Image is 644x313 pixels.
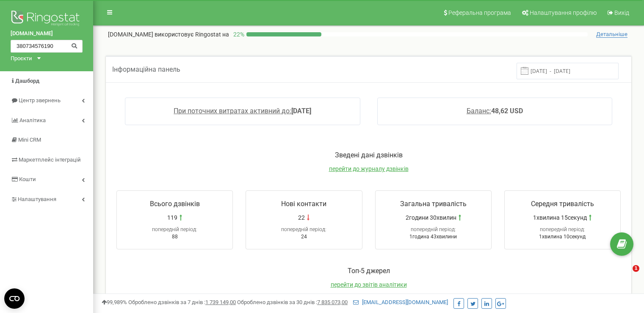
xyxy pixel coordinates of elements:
a: перейти до звітів аналітики [331,281,407,288]
span: використовує Ringostat на [155,31,229,38]
a: перейти до журналу дзвінків [329,165,409,172]
span: Середня тривалість [531,200,594,208]
span: Всього дзвінків [150,200,200,208]
span: 1хвилина 10секунд [539,234,586,240]
input: Пошук за номером [11,40,83,53]
span: При поточних витратах активний до: [174,107,291,115]
span: попередній період: [281,226,326,232]
span: 1 [633,265,639,272]
span: попередній період: [152,226,197,232]
span: 2години 30хвилин [406,213,456,222]
span: Вихід [614,9,629,16]
span: Toп-5 джерел [348,267,390,275]
span: Центр звернень [19,97,61,103]
span: попередній період: [411,226,456,232]
span: 22 [298,213,305,222]
span: 1година 43хвилини [409,234,457,240]
a: [DOMAIN_NAME] [11,30,83,38]
span: Кошти [19,176,36,182]
span: Налаштування [18,196,56,202]
span: Маркетплейс інтеграцій [19,156,81,163]
span: Оброблено дзвінків за 30 днів : [237,299,348,305]
u: 7 835 073,00 [317,299,348,305]
u: 1 739 149,00 [205,299,236,305]
span: 24 [301,234,307,240]
button: Open CMP widget [4,288,25,309]
span: Детальніше [596,31,627,38]
span: 119 [167,213,177,222]
span: Баланс: [467,107,491,115]
span: Налаштування профілю [530,9,597,16]
span: Дашборд [15,78,39,84]
p: 22 % [229,30,246,39]
span: Нові контакти [281,200,326,208]
span: попередній період: [540,226,585,232]
a: При поточних витратах активний до:[DATE] [174,107,311,115]
span: Mini CRM [18,137,41,143]
iframe: Intercom live chat [615,265,636,285]
img: Ringostat logo [11,8,83,30]
span: Інформаційна панель [112,65,180,73]
a: Баланс:48,62 USD [467,107,523,115]
span: 99,989% [102,299,127,305]
div: Проєкти [11,55,32,63]
span: Аналiтика [19,117,46,123]
p: [DOMAIN_NAME] [108,30,229,39]
a: [EMAIL_ADDRESS][DOMAIN_NAME] [353,299,448,305]
span: Зведені дані дзвінків [335,151,403,159]
span: 1хвилина 15секунд [533,213,587,222]
span: Оброблено дзвінків за 7 днів : [128,299,236,305]
span: Реферальна програма [448,9,511,16]
span: 88 [172,234,178,240]
span: Загальна тривалість [400,200,467,208]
